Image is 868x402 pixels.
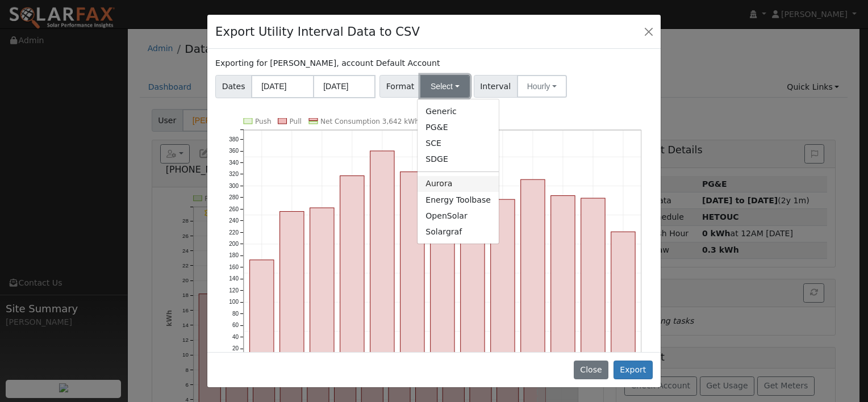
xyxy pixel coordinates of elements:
[250,260,274,361] rect: onclick=""
[229,159,239,165] text: 340
[418,208,499,224] a: OpenSolar
[320,118,419,125] text: Net Consumption 3,642 kWh
[418,176,499,192] a: Aurora
[418,136,499,152] a: SCE
[229,299,239,305] text: 100
[310,208,334,361] rect: onclick=""
[461,182,485,360] rect: onclick=""
[474,75,518,98] span: Interval
[229,287,239,294] text: 120
[340,175,364,360] rect: onclick=""
[229,148,239,154] text: 360
[521,179,545,360] rect: onclick=""
[431,202,454,361] rect: onclick=""
[229,264,239,270] text: 160
[418,119,499,135] a: PG&E
[229,241,239,247] text: 200
[418,224,499,240] a: Solargraf
[229,217,239,224] text: 240
[232,322,239,328] text: 60
[229,229,239,235] text: 220
[229,171,239,177] text: 320
[229,182,239,189] text: 300
[370,151,394,361] rect: onclick=""
[229,194,239,200] text: 280
[229,252,239,258] text: 180
[232,345,239,351] text: 20
[551,195,575,360] rect: onclick=""
[215,57,440,69] label: Exporting for [PERSON_NAME], account Default Account
[232,311,239,317] text: 80
[581,198,605,361] rect: onclick=""
[232,334,239,340] text: 40
[255,118,272,125] text: Push
[420,75,470,98] button: Select
[400,171,424,360] rect: onclick=""
[418,152,499,167] a: SDGE
[574,361,608,380] button: Close
[418,103,499,119] a: Generic
[215,23,420,41] h4: Export Utility Interval Data to CSV
[215,75,252,98] span: Dates
[418,192,499,208] a: Energy Toolbase
[229,275,239,282] text: 140
[611,232,635,360] rect: onclick=""
[290,118,302,125] text: Pull
[491,199,515,360] rect: onclick=""
[229,136,239,143] text: 380
[379,75,421,98] span: Format
[641,23,657,39] button: Close
[229,206,239,212] text: 260
[614,361,653,380] button: Export
[517,75,567,98] button: Hourly
[280,211,304,360] rect: onclick=""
